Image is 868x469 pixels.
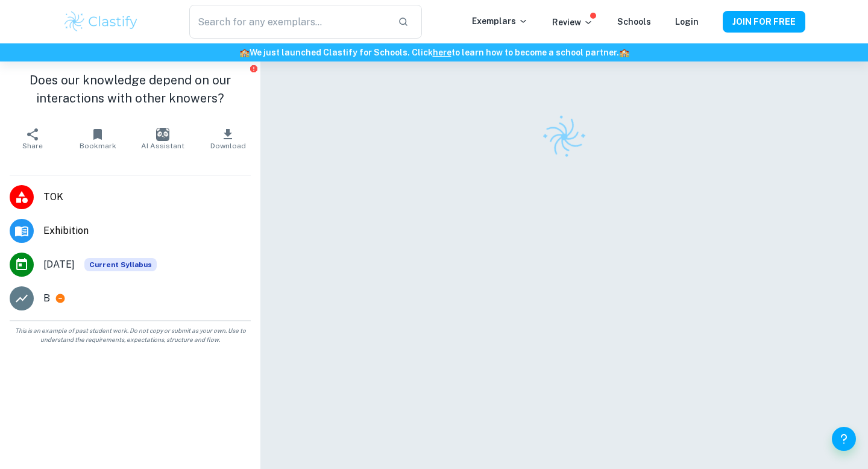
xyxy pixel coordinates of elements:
span: [DATE] [43,257,75,272]
p: Review [552,16,593,29]
button: AI Assistant [130,122,195,156]
span: Bookmark [80,142,116,150]
button: JOIN FOR FREE [723,11,805,33]
span: Share [22,142,43,150]
a: Login [675,17,699,27]
button: Bookmark [65,122,130,156]
span: Exhibition [43,224,251,238]
button: Download [195,122,260,156]
img: Clastify logo [63,10,139,34]
div: This exemplar is based on the current syllabus. Feel free to refer to it for inspiration/ideas wh... [84,258,157,271]
span: Download [210,142,246,150]
span: 🏫 [619,48,629,57]
span: Current Syllabus [84,258,157,271]
span: TOK [43,190,251,204]
input: Search for any exemplars... [189,5,388,39]
a: Schools [617,17,651,27]
p: Exemplars [472,14,528,28]
span: AI Assistant [141,142,184,150]
span: This is an example of past student work. Do not copy or submit as your own. Use to understand the... [5,326,256,344]
p: B [43,291,50,306]
img: Clastify logo [535,107,594,167]
img: AI Assistant [156,128,169,141]
button: Help and Feedback [832,427,856,451]
a: here [433,48,451,57]
h1: Does our knowledge depend on our interactions with other knowers? [10,71,251,107]
span: 🏫 [239,48,250,57]
button: Report issue [249,64,258,73]
h6: We just launched Clastify for Schools. Click to learn how to become a school partner. [2,46,866,59]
